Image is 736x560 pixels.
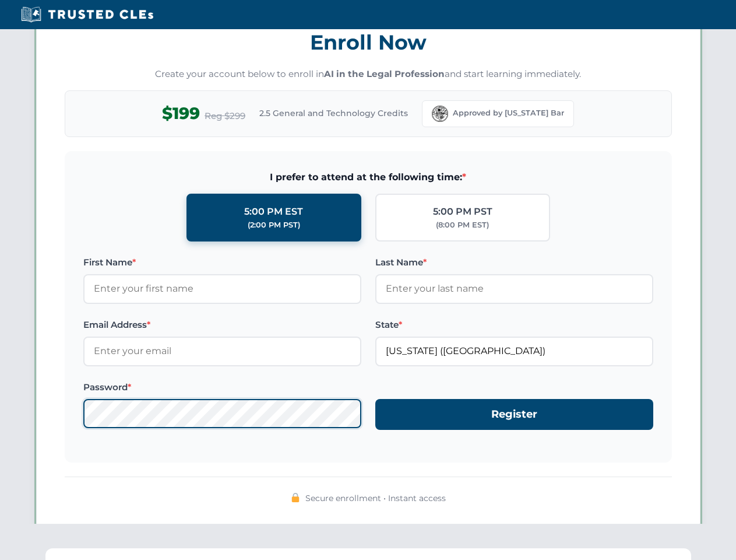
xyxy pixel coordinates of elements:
[83,274,361,303] input: Enter your first name
[83,318,361,332] label: Email Address
[248,219,300,231] div: (2:00 PM PST)
[65,68,672,81] p: Create your account below to enroll in and start learning immediately.
[83,380,361,394] label: Password
[436,219,489,231] div: (8:00 PM EST)
[305,492,446,505] span: Secure enrollment • Instant access
[205,109,245,123] span: Reg $299
[259,107,408,120] span: 2.5 General and Technology Credits
[17,6,157,23] img: Trusted CLEs
[375,399,653,430] button: Register
[83,256,361,269] label: First Name
[291,493,300,502] img: 🔒
[65,24,672,61] h3: Enroll Now
[375,318,653,332] label: State
[83,170,653,185] span: I prefer to attend at the following time:
[432,106,448,122] img: Florida Bar
[375,274,653,303] input: Enter your last name
[433,204,492,219] div: 5:00 PM PST
[83,337,361,366] input: Enter your email
[324,68,445,79] strong: AI in the Legal Profession
[375,256,653,269] label: Last Name
[453,107,564,119] span: Approved by [US_STATE] Bar
[375,337,653,366] input: Florida (FL)
[162,100,200,127] span: $199
[244,204,303,219] div: 5:00 PM EST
